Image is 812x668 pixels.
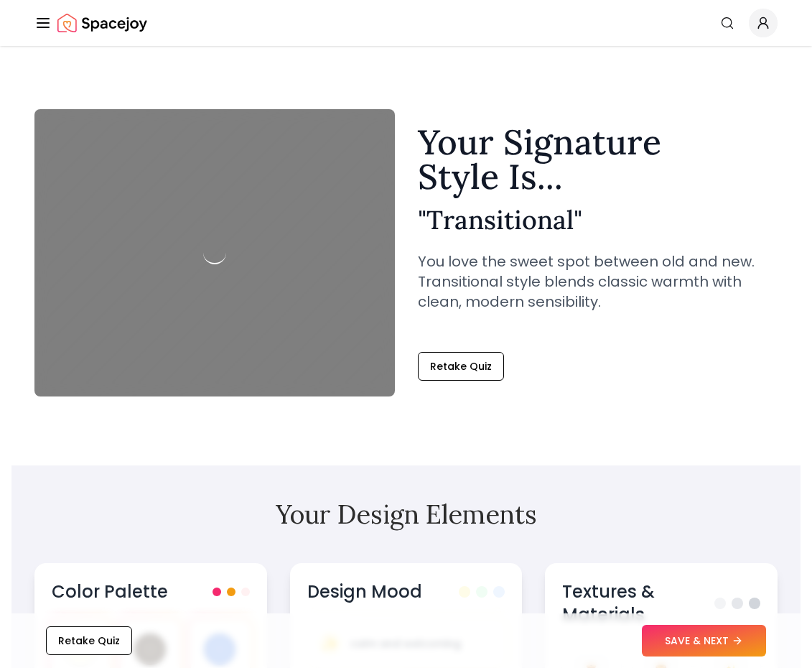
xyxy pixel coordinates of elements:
[418,251,778,312] p: You love the sweet spot between old and new. Transitional style blends classic warmth with clean,...
[57,9,147,37] img: Spacejoy Logo
[46,626,132,655] button: Retake Quiz
[418,352,504,381] button: Retake Quiz
[307,580,422,603] h3: Design Mood
[418,125,778,194] h1: Your Signature Style Is...
[418,205,778,234] h2: " Transitional "
[52,580,168,603] h3: Color Palette
[57,9,147,37] a: Spacejoy
[34,500,778,529] h2: Your Design Elements
[642,625,766,657] button: SAVE & NEXT
[562,580,714,626] h3: Textures & Materials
